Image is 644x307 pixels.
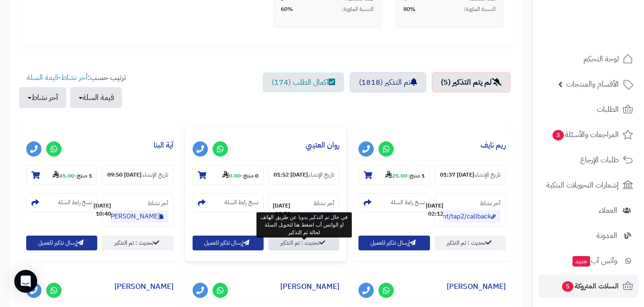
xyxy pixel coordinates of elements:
[193,193,264,212] section: نسخ رابط السلة
[562,281,573,292] span: 5
[447,281,506,292] a: [PERSON_NAME]
[107,171,142,179] strong: [DATE] 09:50
[538,275,638,297] a: السلات المتروكة5
[440,171,474,179] strong: [DATE] 01:37
[77,171,92,180] strong: 1 منتج
[552,128,619,141] span: المراجعات والأسئلة
[102,236,173,250] a: تحديث : تم التذكير
[26,193,97,212] section: نسخ رابط السلة
[409,171,425,180] strong: 1 منتج
[342,5,374,13] span: النسبة المئوية:
[358,236,429,250] button: إرسال تذكير للعميل
[274,171,308,179] strong: [DATE] 01:52
[19,87,66,108] button: آخر نشاط
[281,5,293,13] span: 60%
[268,236,339,250] a: تحديث : تم التذكير
[597,103,619,116] span: الطلبات
[480,199,501,208] small: آخر نشاط
[385,170,425,180] small: -
[403,5,416,13] span: 80%
[193,236,264,250] button: إرسال تذكير للعميل
[143,171,168,179] small: تاريخ الإنشاء
[538,98,638,121] a: الطلبات
[596,229,617,242] span: المدونة
[538,174,638,197] a: إشعارات التحويلات البنكية
[153,139,174,151] a: آية البنا
[391,198,425,207] small: نسخ رابط السلة
[480,139,506,151] a: ريم نايف
[561,279,619,293] span: السلات المتروكة
[546,178,619,192] span: إشعارات التحويلات البنكية
[538,224,638,247] a: المدونة
[280,281,339,292] a: [PERSON_NAME]
[61,72,88,83] a: آخر نشاط
[256,212,352,238] div: في حال تم التذكير يدويا عن طريق الهاتف او الواتس آب اضغط هنا لتحويل السلة لحالة تم التذكير
[273,202,290,218] strong: [DATE] 01:52
[475,171,501,179] small: تاريخ الإنشاء
[538,48,638,70] a: لوحة التحكم
[599,204,617,217] span: العملاء
[350,72,426,92] a: تم التذكير (1818)
[579,7,635,27] img: logo-2.png
[443,210,501,223] a: extension/payment/tap2/callback
[572,256,590,267] span: جديد
[308,171,334,179] small: تاريخ الإنشاء
[538,149,638,171] a: طلبات الإرجاع
[538,249,638,272] a: وآتس آبجديد
[580,153,619,167] span: طلبات الإرجاع
[464,5,496,13] span: النسبة المئوية:
[435,236,506,250] a: تحديث : تم التذكير
[58,198,92,207] small: نسخ رابط السلة
[225,198,258,207] small: نسخ رابط السلة
[385,171,407,180] strong: 25.00
[538,199,638,222] a: العملاء
[111,210,168,223] a: [PERSON_NAME] 30 جم
[538,123,638,146] a: المراجعات والأسئلة3
[358,166,429,185] section: 1 منتج-25.00
[148,199,168,208] small: آخر نشاط
[222,170,258,180] small: -
[193,166,264,185] section: 0 منتج-0.00
[426,202,443,218] strong: [DATE] 02:12
[583,52,619,66] span: لوحة التحكم
[93,202,111,218] strong: [DATE] 10:40
[26,236,97,250] button: إرسال تذكير للعميل
[314,199,334,208] small: آخر نشاط
[52,171,74,180] strong: 45.00
[243,171,258,180] strong: 0 منتج
[306,139,339,151] a: روان العتيبي
[552,130,564,140] span: 3
[27,72,58,83] a: قيمة السلة
[19,72,126,108] ul: ترتيب حسب: -
[70,87,122,108] button: قيمة السلة
[566,78,619,91] span: الأقسام والمنتجات
[114,281,174,292] a: [PERSON_NAME]
[14,270,37,293] div: Open Intercom Messenger
[52,170,92,180] small: -
[26,166,97,185] section: 1 منتج-45.00
[432,72,511,92] a: لم يتم التذكير (5)
[572,254,617,267] span: وآتس آب
[222,171,241,180] strong: 0.00
[358,193,429,212] section: نسخ رابط السلة
[263,72,344,92] a: اكمال الطلب (174)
